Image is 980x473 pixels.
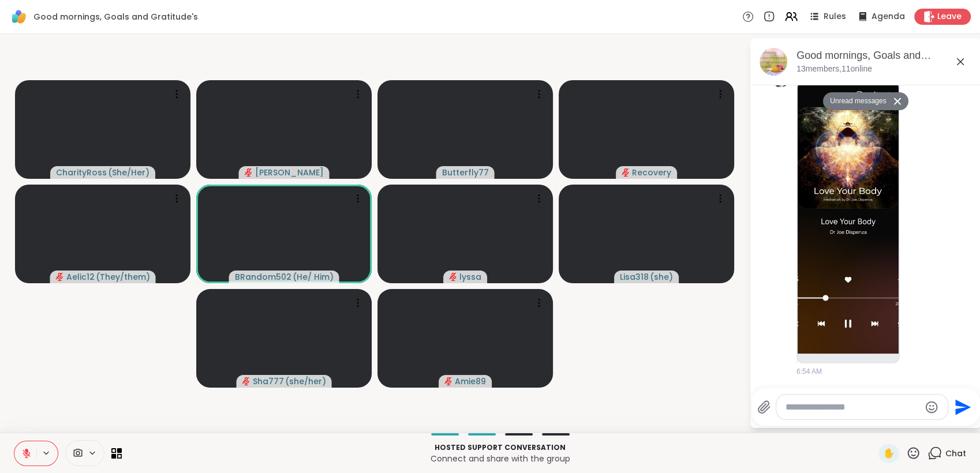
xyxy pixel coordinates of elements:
span: audio-muted [56,273,64,281]
span: audio-muted [622,168,630,177]
span: ( They/them ) [96,271,150,283]
span: CharityRoss [56,167,107,178]
img: Screenshot_20250908_073147_Samsung Music.jpg [798,79,899,354]
img: Good mornings, Goals and Gratitude's , Sep 08 [760,48,787,76]
p: Hosted support conversation [129,442,871,453]
span: audio-muted [449,273,457,281]
span: Agenda [871,11,905,22]
span: ✋ [883,446,895,460]
span: Butterfly77 [442,167,489,178]
span: Aelic12 [66,271,95,283]
img: ShareWell Logomark [9,7,29,27]
span: Leave [937,11,962,22]
span: Amie89 [455,376,486,387]
span: ( she ) [650,271,673,283]
textarea: Type your message [786,401,920,413]
span: ( She/Her ) [108,167,149,178]
p: Connect and share with the group [129,453,871,464]
span: Sha777 [253,376,284,387]
span: [PERSON_NAME] [255,167,324,178]
span: ( she/her ) [285,376,326,387]
span: audio-muted [245,168,253,177]
span: audio-muted [444,377,452,385]
span: 6:54 AM [796,366,822,377]
span: Chat [945,448,966,459]
button: Emoji picker [925,400,938,414]
span: BRandom502 [235,271,291,283]
div: Good mornings, Goals and Gratitude's , [DATE] [796,48,972,63]
span: audio-muted [242,377,250,385]
button: Send [948,394,974,420]
p: 13 members, 11 online [796,63,872,75]
span: ( He/ Him ) [293,271,334,283]
span: lyssa [459,271,481,283]
span: Lisa318 [620,271,649,283]
span: Recovery [632,167,671,178]
span: Rules [824,11,846,22]
span: Good mornings, Goals and Gratitude's [33,11,198,22]
button: Unread messages [823,92,889,111]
